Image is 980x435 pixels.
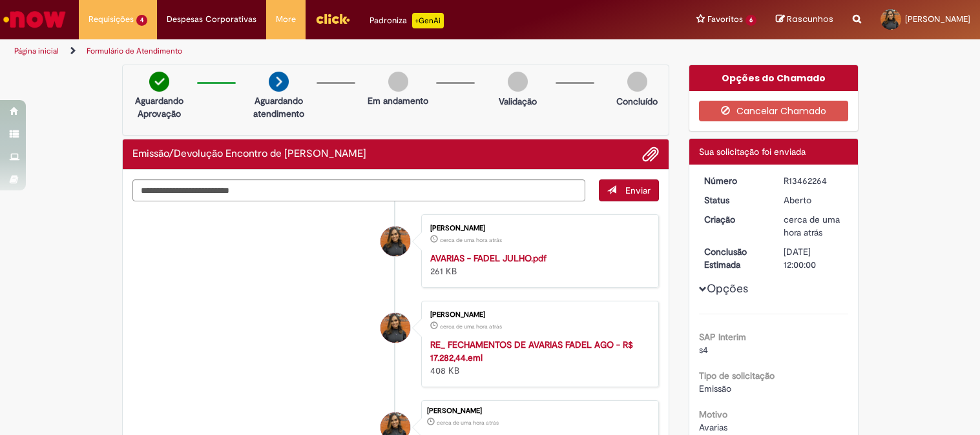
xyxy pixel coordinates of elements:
[276,13,296,26] span: More
[694,245,774,271] dt: Conclusão Estimada
[247,94,310,120] p: Aguardando atendimento
[625,185,651,196] span: Enviar
[699,331,746,343] b: SAP Interim
[699,421,727,433] span: Avarias
[699,101,848,121] button: Cancelar Chamado
[430,339,633,363] a: RE_ FECHAMENTOS DE AVARIAS FADEL AGO - R$ 17.282,44.eml
[784,174,844,187] div: R13462264
[370,13,444,28] div: Padroniza
[784,194,844,207] div: Aberto
[599,179,659,201] button: Enviar
[699,409,727,420] b: Motivo
[269,72,289,92] img: arrow-next.png
[699,344,708,356] span: s4
[14,46,59,56] a: Página inicial
[136,15,147,26] span: 4
[784,245,844,271] div: [DATE] 12:00:00
[132,179,586,201] textarea: Digite sua mensagem aqui...
[315,9,350,28] img: click_logo_yellow_360x200.png
[440,323,502,330] time: 29/08/2025 12:25:52
[784,214,840,238] span: cerca de uma hora atrás
[784,214,840,238] time: 29/08/2025 12:51:59
[132,148,366,160] h2: Emissão/Devolução Encontro de Contas Fornecedor Histórico de tíquete
[694,194,774,207] dt: Status
[430,252,645,278] div: 261 KB
[430,338,645,377] div: 408 KB
[694,213,774,226] dt: Criação
[694,174,774,187] dt: Número
[167,13,256,26] span: Despesas Corporativas
[1,6,68,32] img: ServiceNow
[440,323,502,330] span: cerca de uma hora atrás
[689,65,858,91] div: Opções do Chamado
[381,227,410,256] div: Renata Martins Tavares
[149,72,169,92] img: check-circle-green.png
[440,236,502,244] time: 29/08/2025 12:51:56
[430,311,645,319] div: [PERSON_NAME]
[412,13,444,28] p: +GenAi
[905,14,970,25] span: [PERSON_NAME]
[10,39,643,63] ul: Trilhas de página
[381,313,410,343] div: Renata Martins Tavares
[499,95,537,108] p: Validação
[787,13,833,25] span: Rascunhos
[784,213,844,239] div: 29/08/2025 12:51:59
[388,72,408,92] img: img-circle-grey.png
[642,146,659,163] button: Adicionar anexos
[437,419,499,427] time: 29/08/2025 12:51:59
[776,14,833,26] a: Rascunhos
[440,236,502,244] span: cerca de uma hora atrás
[745,15,756,26] span: 6
[437,419,499,427] span: cerca de uma hora atrás
[508,72,528,92] img: img-circle-grey.png
[699,146,806,157] span: Sua solicitação foi enviada
[368,94,428,107] p: Em andamento
[89,13,134,26] span: Requisições
[699,383,731,394] span: Emissão
[616,95,658,108] p: Concluído
[430,225,645,232] div: [PERSON_NAME]
[87,46,182,56] a: Formulário de Atendimento
[707,13,743,26] span: Favoritos
[430,252,547,264] a: AVARIAS - FADEL JULHO.pdf
[627,72,647,92] img: img-circle-grey.png
[427,407,652,415] div: [PERSON_NAME]
[699,370,775,381] b: Tipo de solicitação
[128,94,191,120] p: Aguardando Aprovação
